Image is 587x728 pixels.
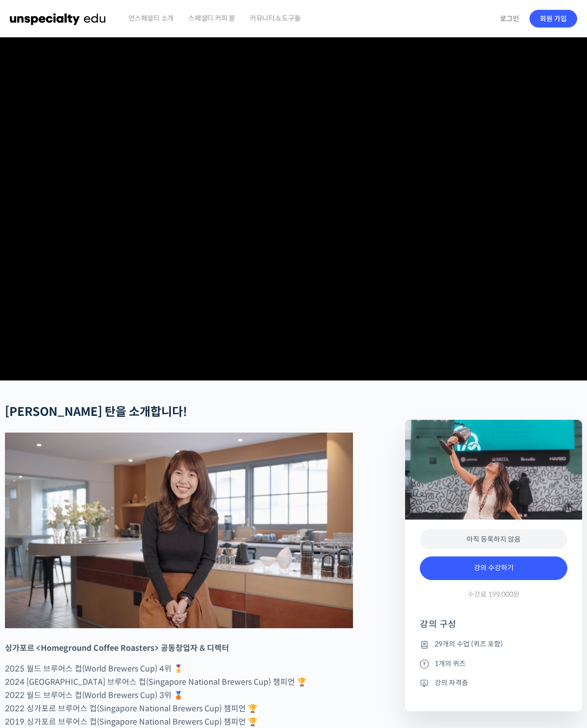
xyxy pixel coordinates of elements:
h4: 강의 구성 [420,618,567,638]
li: 강의 자격증 [420,677,567,689]
a: 회원 가입 [529,10,577,28]
a: 로그인 [494,7,525,30]
a: 강의 수강하기 [420,556,567,580]
div: 아직 등록하지 않음 [420,529,567,550]
strong: 싱가포르 <Homeground Coffee Roasters> 공동창업자 & 디렉터 [5,643,229,653]
li: 29개의 수업 (퀴즈 포함) [420,639,567,650]
li: 1개의 퀴즈 [420,658,567,670]
span: 수강료 199,000원 [468,590,520,599]
strong: [PERSON_NAME] 탄을 소개합니다! [5,405,187,419]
